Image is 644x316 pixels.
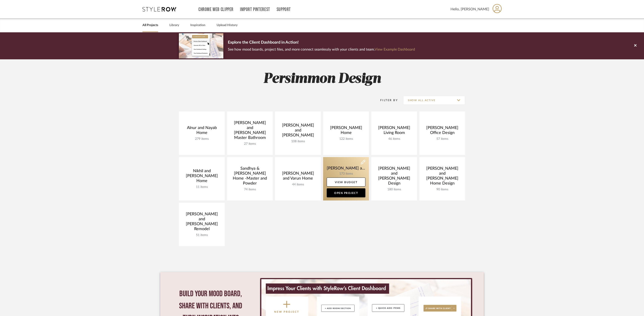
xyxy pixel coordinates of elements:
[142,22,158,28] a: All Projects
[327,178,365,187] a: View Budget
[231,188,269,191] div: 74 items
[179,33,223,58] img: d5d033c5-7b12-40c2-a960-1ecee1989c38.png
[279,171,317,183] div: [PERSON_NAME] and Varun Home
[279,140,317,143] div: 108 items
[231,120,269,142] div: [PERSON_NAME] and [PERSON_NAME] Master Bathroom
[160,71,484,87] h2: Persimmon Design
[231,142,269,146] div: 27 items
[182,137,221,141] div: 279 items
[228,46,415,53] p: See how mood boards, project files, and more connect seamlessly with your clients and team.
[375,125,413,137] div: [PERSON_NAME] Living Room
[375,137,413,141] div: 46 items
[217,22,238,28] a: Upload History
[231,166,269,188] div: Sandhya & [PERSON_NAME] Home -Master and Powder
[182,233,221,237] div: 51 items
[277,8,291,11] a: Support
[228,39,415,46] p: Explore the Client Dashboard in Action!
[327,137,365,141] div: 122 items
[423,125,462,137] div: [PERSON_NAME] Office Design
[327,188,365,197] a: Open Project
[240,8,270,11] a: Import Pinterest
[375,188,413,191] div: 180 items
[375,166,413,188] div: [PERSON_NAME] and [PERSON_NAME] Design
[451,7,489,12] span: Hello, [PERSON_NAME]
[182,125,221,137] div: Alnur and Nayab Home
[375,48,415,51] a: View Example Dashboard
[374,98,398,102] div: Filter By
[190,22,205,28] a: Inspiration
[327,125,365,137] div: [PERSON_NAME] Home
[169,22,179,28] a: Library
[198,8,233,11] a: Chrome Web Clipper
[182,169,221,185] div: Nikhil and [PERSON_NAME] Home
[423,188,462,191] div: 90 items
[279,123,317,140] div: [PERSON_NAME] and [PERSON_NAME]
[279,183,317,187] div: 44 items
[182,185,221,189] div: 11 items
[423,166,462,188] div: [PERSON_NAME] and [PERSON_NAME] Home Design
[182,212,221,233] div: [PERSON_NAME] and [PERSON_NAME] Remodel
[423,137,462,141] div: 57 items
